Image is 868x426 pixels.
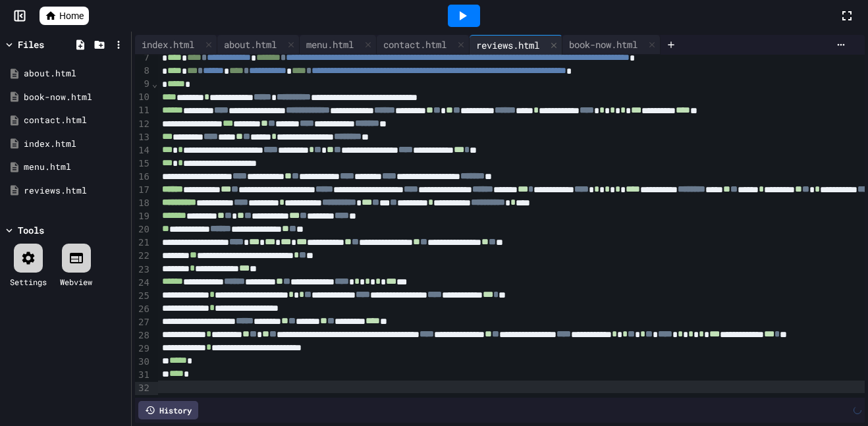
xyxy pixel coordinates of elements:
[135,250,151,263] div: 22
[135,38,201,51] div: index.html
[562,35,661,55] div: book-now.html
[135,342,151,356] div: 29
[217,35,300,55] div: about.html
[135,131,151,144] div: 13
[135,329,151,342] div: 28
[135,382,151,395] div: 32
[60,276,92,288] div: Webview
[135,118,151,131] div: 12
[138,401,198,419] div: History
[135,35,217,55] div: index.html
[135,144,151,157] div: 14
[24,91,126,104] div: book-now.html
[135,157,151,171] div: 15
[18,38,44,51] div: Files
[135,65,151,78] div: 8
[217,38,283,51] div: about.html
[300,38,360,51] div: menu.html
[135,263,151,277] div: 23
[24,67,126,80] div: about.html
[377,38,453,51] div: contact.html
[135,356,151,369] div: 30
[562,38,644,51] div: book-now.html
[135,290,151,303] div: 25
[24,161,126,174] div: menu.html
[135,303,151,316] div: 26
[377,35,470,55] div: contact.html
[135,171,151,184] div: 16
[18,223,44,237] div: Tools
[135,91,151,104] div: 10
[135,104,151,117] div: 11
[135,223,151,236] div: 20
[10,276,47,288] div: Settings
[135,184,151,197] div: 17
[135,197,151,210] div: 18
[470,35,562,55] div: reviews.html
[24,138,126,151] div: index.html
[300,35,377,55] div: menu.html
[24,114,126,127] div: contact.html
[135,78,151,91] div: 9
[135,236,151,250] div: 21
[135,51,151,65] div: 7
[135,369,151,382] div: 31
[470,38,546,52] div: reviews.html
[151,78,158,89] span: Fold line
[59,9,84,22] span: Home
[40,7,89,25] a: Home
[135,316,151,329] div: 27
[135,277,151,290] div: 24
[135,210,151,223] div: 19
[24,184,126,198] div: reviews.html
